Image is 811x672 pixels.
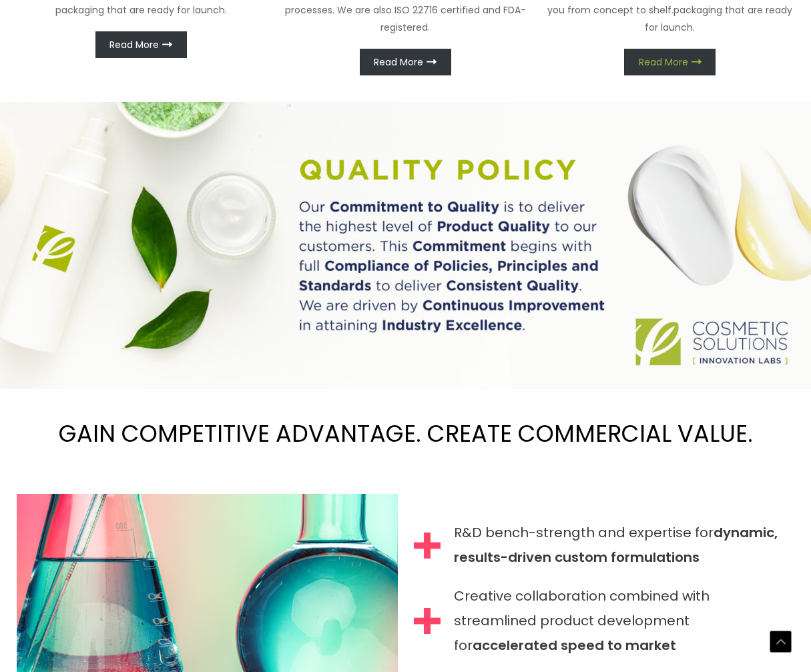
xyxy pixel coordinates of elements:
[414,533,441,559] img: Plus Icon
[454,521,795,570] span: R&D bench-strength and expertise for
[624,49,716,75] a: Read More
[374,57,423,67] span: Read More
[473,636,676,655] strong: accelerated speed to market
[95,31,187,58] a: Read More
[414,608,441,635] img: Plus Icon
[639,57,688,67] span: Read More
[454,584,795,658] span: Creative collaboration combined with streamlined product development for
[360,49,451,75] a: Read More
[109,40,159,49] span: Read More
